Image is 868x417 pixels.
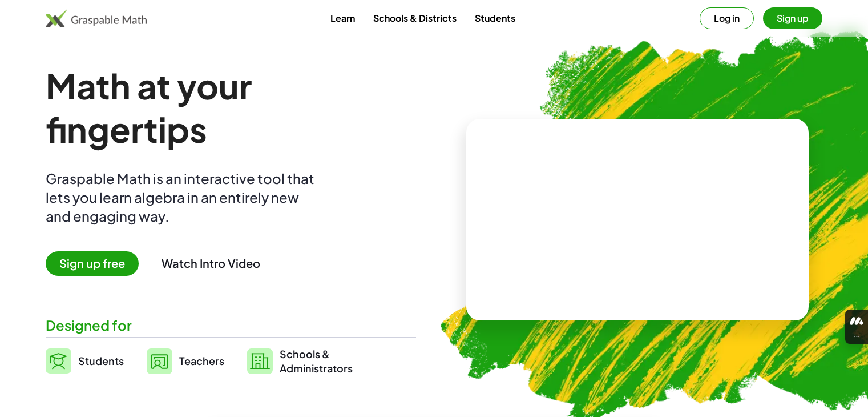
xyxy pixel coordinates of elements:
span: Schools & Administrators [280,347,353,375]
span: Teachers [179,354,224,367]
h1: Math at your fingertips [46,64,409,151]
a: Schools & Districts [364,7,466,29]
button: Log in [700,7,754,29]
video: What is this? This is dynamic math notation. Dynamic math notation plays a central role in how Gr... [552,177,723,263]
div: Designed for [46,316,416,335]
img: svg%3e [46,348,71,374]
img: svg%3e [247,348,273,374]
a: Students [466,7,524,29]
span: Sign up free [46,251,139,276]
button: Sign up [763,7,822,29]
a: Schools &Administrators [247,347,353,375]
div: Graspable Math is an interactive tool that lets you learn algebra in an entirely new and engaging... [46,169,320,226]
a: Students [46,347,124,375]
a: Learn [321,7,364,29]
button: Watch Intro Video [162,256,260,271]
img: svg%3e [147,348,172,374]
span: Students [78,354,124,367]
a: Teachers [147,347,224,375]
